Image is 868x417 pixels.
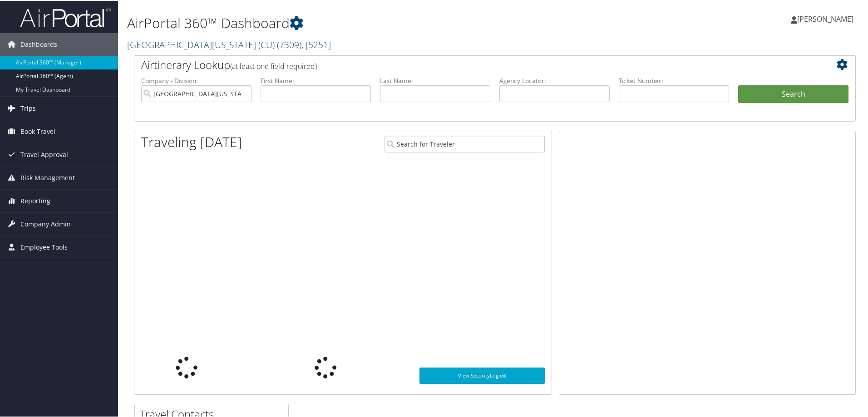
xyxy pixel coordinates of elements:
h1: AirPortal 360™ Dashboard [127,13,617,32]
img: airportal-logo.png [20,6,111,27]
button: Search [738,84,848,103]
span: Book Travel [20,119,55,142]
span: [PERSON_NAME] [797,13,853,23]
span: Employee Tools [20,235,68,258]
span: Travel Approval [20,142,68,165]
span: Dashboards [20,32,57,55]
span: Trips [20,96,36,119]
span: ( 7309 ) [277,38,301,50]
span: , [ 5251 ] [301,38,331,50]
span: Company Admin [20,212,71,235]
a: [GEOGRAPHIC_DATA][US_STATE] (CU) [127,38,331,50]
label: Ticket Number: [619,75,729,84]
label: Agency Locator: [499,75,610,84]
span: Risk Management [20,166,75,188]
h2: Airtinerary Lookup [141,56,789,72]
h1: Traveling [DATE] [141,132,242,151]
a: [PERSON_NAME] [791,5,863,32]
input: Search for Traveler [385,135,545,152]
label: Last Name: [380,75,490,84]
a: View SecurityLogic® [419,367,545,383]
label: First Name: [261,75,371,84]
span: Reporting [20,189,50,211]
label: Company - Division: [141,75,252,84]
span: (at least one field required) [230,60,317,70]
